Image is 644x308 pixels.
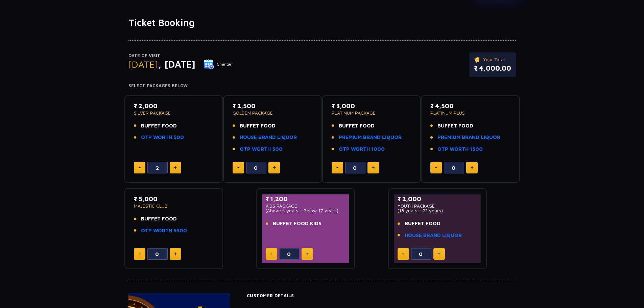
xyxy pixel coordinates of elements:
[398,204,478,208] p: YOUTH PACKAGE
[398,194,478,204] p: ₹ 2,000
[141,215,177,223] span: BUFFET FOOD
[240,145,283,153] a: OTP WORTH 500
[247,293,516,299] h4: Customer Details
[336,167,338,168] img: minus
[474,56,481,63] img: ticket
[372,166,375,169] img: plus
[128,52,232,59] p: Date of Visit
[128,58,158,70] span: [DATE]
[240,122,276,130] span: BUFFET FOOD
[134,204,214,208] p: MAJESTIC CLUB
[273,220,321,228] span: BUFFET FOOD KIDS
[405,232,462,239] a: HOUSE BRAND LIQUOR
[437,252,440,256] img: plus
[270,254,272,255] img: minus
[437,145,483,153] a: OTP WORTH 1500
[204,59,232,70] button: Change
[435,167,437,168] img: minus
[237,167,239,168] img: minus
[158,58,195,70] span: , [DATE]
[141,134,184,141] a: OTP WORTH 500
[141,122,177,130] span: BUFFET FOOD
[398,208,478,213] p: (18 years - 21 years)
[266,208,346,213] p: (Above 4 years - Below 17 years)
[128,17,516,28] h1: Ticket Booking
[233,101,313,111] p: ₹ 2,500
[266,194,346,204] p: ₹ 1,200
[266,204,346,208] p: KIDS PACKAGE
[128,83,516,89] h4: Select Packages Below
[273,166,276,169] img: plus
[339,122,375,130] span: BUFFET FOOD
[474,63,511,73] p: ₹ 4,000.00
[471,166,474,169] img: plus
[430,101,510,111] p: ₹ 4,500
[474,56,511,63] p: Your Total
[139,254,141,255] img: minus
[134,111,214,115] p: SILVER PACKAGE
[134,101,214,111] p: ₹ 2,000
[141,227,187,235] a: OTP WORTH 5500
[339,134,402,141] a: PREMIUM BRAND LIQUOR
[430,111,510,115] p: PLATINUM PLUS
[306,252,309,256] img: plus
[174,166,177,169] img: plus
[139,167,141,168] img: minus
[437,122,473,130] span: BUFFET FOOD
[174,252,177,256] img: plus
[233,111,313,115] p: GOLDEN PACKAGE
[134,194,214,204] p: ₹ 5,000
[402,254,404,255] img: minus
[405,220,440,228] span: BUFFET FOOD
[332,101,412,111] p: ₹ 3,000
[240,134,297,141] a: HOUSE BRAND LIQUOR
[332,111,412,115] p: PLATINUM PACKAGE
[437,134,500,141] a: PREMIUM BRAND LIQUOR
[339,145,385,153] a: OTP WORTH 1000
